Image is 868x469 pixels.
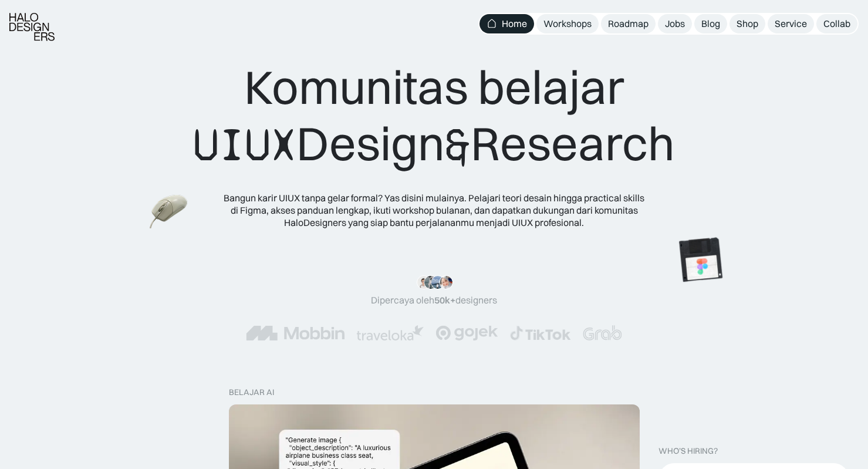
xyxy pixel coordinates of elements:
[694,14,727,33] a: Blog
[371,294,497,306] div: Dipercaya oleh designers
[701,18,720,30] div: Blog
[502,18,527,30] div: Home
[665,18,685,30] div: Jobs
[601,14,656,33] a: Roadmap
[193,117,296,173] span: UIUX
[608,18,649,30] div: Roadmap
[737,18,758,30] div: Shop
[223,192,646,228] div: Bangun karir UIUX tanpa gelar formal? Yas disini mulainya. Pelajari teori desain hingga practical...
[816,14,857,33] a: Collab
[729,14,765,33] a: Shop
[479,14,534,33] a: Home
[658,446,718,456] div: WHO’S HIRING?
[775,18,807,30] div: Service
[536,14,599,33] a: Workshops
[823,18,850,30] div: Collab
[229,387,274,397] div: belajar ai
[193,59,675,173] div: Komunitas belajar Design Research
[434,294,455,306] span: 50k+
[445,117,471,173] span: &
[768,14,814,33] a: Service
[543,18,592,30] div: Workshops
[658,14,692,33] a: Jobs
